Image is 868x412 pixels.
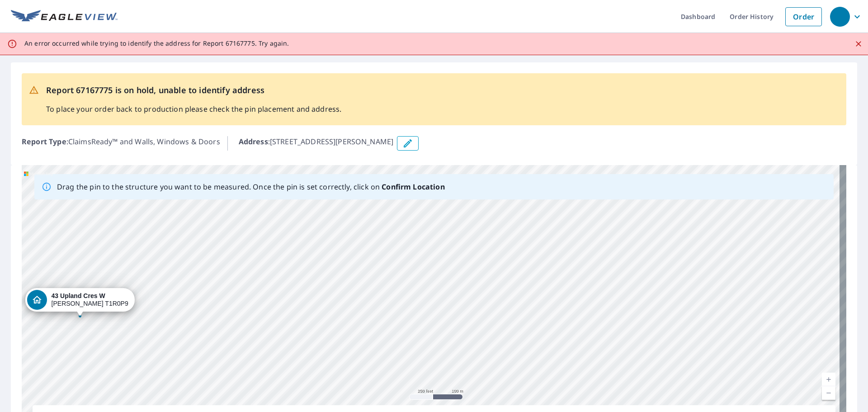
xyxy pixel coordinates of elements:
[52,292,128,308] div: [PERSON_NAME] T1R0P9
[853,38,864,50] button: Close
[46,84,341,96] p: Report 67167775 is on hold, unable to identify address
[822,373,835,386] a: Current Level 16, Zoom In
[11,10,118,24] img: EV Logo
[52,292,105,299] strong: 43 Upland Cres W
[25,288,135,316] div: Dropped pin, building 1, Residential property, 43 Upland Cres W BROOKS, AB T1R0P9
[382,182,444,192] b: Confirm Location
[239,136,394,151] p: : [STREET_ADDRESS][PERSON_NAME]
[46,104,341,114] p: To place your order back to production please check the pin placement and address.
[22,137,66,147] b: Report Type
[22,136,220,151] p: : ClaimsReady™ and Walls, Windows & Doors
[24,39,289,47] p: An error occurred while trying to identify the address for Report 67167775. Try again.
[822,386,835,400] a: Current Level 16, Zoom Out
[785,7,822,26] a: Order
[57,181,445,192] p: Drag the pin to the structure you want to be measured. Once the pin is set correctly, click on
[239,137,268,147] b: Address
